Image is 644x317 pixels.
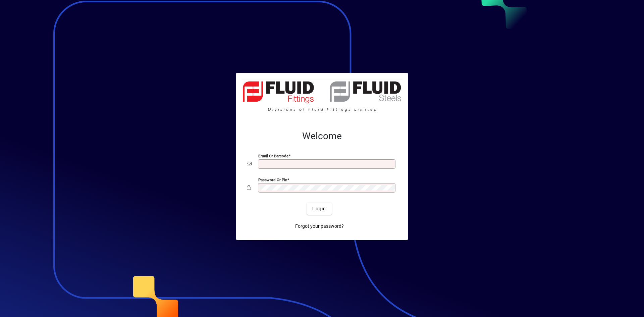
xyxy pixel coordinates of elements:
[312,205,326,212] span: Login
[292,220,346,232] a: Forgot your password?
[307,203,331,215] button: Login
[258,154,288,158] mat-label: Email or Barcode
[295,223,344,230] span: Forgot your password?
[258,177,287,182] mat-label: Password or Pin
[247,130,397,142] h2: Welcome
